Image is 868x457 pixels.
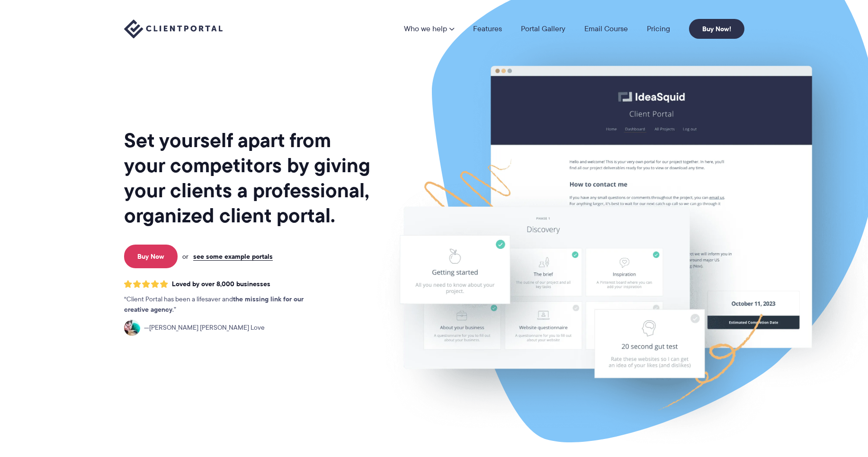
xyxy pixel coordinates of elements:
h1: Set yourself apart from your competitors by giving your clients a professional, organized client ... [124,128,372,228]
a: Pricing [647,25,670,33]
a: Buy Now! [689,19,744,39]
span: [PERSON_NAME] [PERSON_NAME] Love [144,323,265,333]
a: Buy Now [124,245,178,268]
a: Who we help [404,25,454,33]
span: Loved by over 8,000 businesses [172,280,270,288]
strong: the missing link for our creative agency [124,294,304,315]
span: or [182,252,188,261]
a: Portal Gallery [521,25,565,33]
a: see some example portals [193,252,273,261]
p: Client Portal has been a lifesaver and . [124,294,323,315]
a: Email Course [584,25,628,33]
a: Features [473,25,502,33]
